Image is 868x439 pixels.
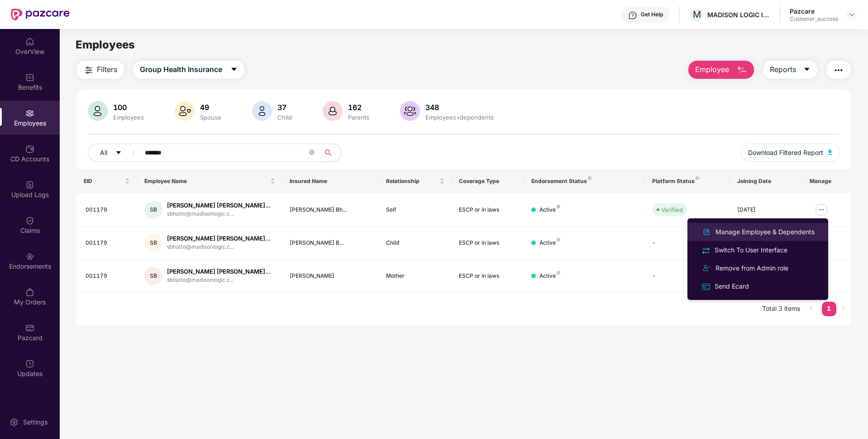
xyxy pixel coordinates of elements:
button: Reportscaret-down [763,61,817,79]
th: Coverage Type [452,169,524,193]
img: svg+xml;base64,PHN2ZyB4bWxucz0iaHR0cDovL3d3dy53My5vcmcvMjAwMC9zdmciIHdpZHRoPSIyNCIgaGVpZ2h0PSIyNC... [833,65,844,76]
div: Active [539,239,560,247]
div: SB [144,201,162,219]
img: svg+xml;base64,PHN2ZyB4bWxucz0iaHR0cDovL3d3dy53My5vcmcvMjAwMC9zdmciIHhtbG5zOnhsaW5rPSJodHRwOi8vd3... [252,101,272,121]
div: Endorsement Status [531,178,638,185]
a: 1 [822,302,836,315]
div: 100 [111,103,146,112]
div: Employees+dependents [424,114,496,121]
div: [DATE] [737,206,795,214]
div: ESCP or in laws [459,272,517,280]
td: - [645,260,730,293]
div: 001179 [86,206,130,214]
div: [PERSON_NAME] Bh... [290,206,372,214]
img: svg+xml;base64,PHN2ZyB4bWxucz0iaHR0cDovL3d3dy53My5vcmcvMjAwMC9zdmciIHdpZHRoPSI4IiBoZWlnaHQ9IjgiIH... [696,176,699,180]
img: svg+xml;base64,PHN2ZyBpZD0iRW1wbG95ZWVzIiB4bWxucz0iaHR0cDovL3d3dy53My5vcmcvMjAwMC9zdmciIHdpZHRoPS... [25,109,34,118]
img: svg+xml;base64,PHN2ZyBpZD0iQ2xhaW0iIHhtbG5zPSJodHRwOi8vd3d3LnczLm9yZy8yMDAwL3N2ZyIgd2lkdGg9IjIwIi... [25,216,34,225]
span: Download Filtered Report [748,148,823,158]
div: Self [386,206,444,214]
span: Group Health Insurance [140,64,222,75]
div: Remove from Admin role [714,263,790,273]
div: 37 [276,103,294,112]
img: svg+xml;base64,PHN2ZyB4bWxucz0iaHR0cDovL3d3dy53My5vcmcvMjAwMC9zdmciIHhtbG5zOnhsaW5rPSJodHRwOi8vd3... [175,101,195,121]
span: close-circle [309,150,315,155]
span: Reports [770,64,796,75]
img: svg+xml;base64,PHN2ZyB4bWxucz0iaHR0cDovL3d3dy53My5vcmcvMjAwMC9zdmciIHdpZHRoPSI4IiBoZWlnaHQ9IjgiIH... [557,205,560,208]
div: sbhatte@madisonlogic.c... [167,210,271,218]
span: EID [84,178,123,185]
img: svg+xml;base64,PHN2ZyB4bWxucz0iaHR0cDovL3d3dy53My5vcmcvMjAwMC9zdmciIHhtbG5zOnhsaW5rPSJodHRwOi8vd3... [88,101,108,121]
div: Customer_success [790,15,838,23]
span: right [841,306,846,311]
img: svg+xml;base64,PHN2ZyBpZD0iSGVscC0zMngzMiIgeG1sbnM9Imh0dHA6Ly93d3cudzMub3JnLzIwMDAvc3ZnIiB3aWR0aD... [628,11,637,20]
th: Relationship [379,169,451,193]
img: New Pazcare Logo [11,9,70,20]
div: 001179 [86,272,130,280]
img: svg+xml;base64,PHN2ZyB4bWxucz0iaHR0cDovL3d3dy53My5vcmcvMjAwMC9zdmciIHdpZHRoPSIyNCIgaGVpZ2h0PSIyNC... [83,65,94,76]
div: Pazcare [790,7,838,15]
div: sbhatte@madisonlogic.c... [167,243,271,251]
div: [PERSON_NAME] [PERSON_NAME]... [167,234,271,243]
th: Employee Name [137,169,282,193]
div: Get Help [641,11,663,18]
span: search [319,149,337,156]
button: Employee [688,61,754,79]
span: Employees [76,38,135,51]
div: Active [539,206,560,214]
button: Group Health Insurancecaret-down [133,61,244,79]
button: Allcaret-down [88,144,143,162]
img: manageButton [814,203,829,217]
img: svg+xml;base64,PHN2ZyB4bWxucz0iaHR0cDovL3d3dy53My5vcmcvMjAwMC9zdmciIHdpZHRoPSIxNiIgaGVpZ2h0PSIxNi... [701,282,711,292]
span: caret-down [115,150,122,157]
div: 162 [346,103,371,112]
td: - [645,227,730,260]
li: 1 [822,302,836,316]
div: Verified [661,205,683,214]
div: Mother [386,272,444,280]
div: Send Ecard [713,281,751,291]
div: sbhatte@madisonlogic.c... [167,276,271,285]
div: Child [386,239,444,247]
div: Parents [346,114,371,121]
div: 49 [198,103,223,112]
div: SB [144,267,162,285]
button: left [804,302,818,316]
span: All [100,148,107,158]
span: Employee Name [144,178,268,185]
img: svg+xml;base64,PHN2ZyB4bWxucz0iaHR0cDovL3d3dy53My5vcmcvMjAwMC9zdmciIHhtbG5zOnhsaW5rPSJodHRwOi8vd3... [736,65,747,76]
div: 001179 [86,239,130,247]
span: left [808,306,814,311]
img: svg+xml;base64,PHN2ZyBpZD0iQmVuZWZpdHMiIHhtbG5zPSJodHRwOi8vd3d3LnczLm9yZy8yMDAwL3N2ZyIgd2lkdGg9Ij... [25,73,34,82]
div: [PERSON_NAME] [290,272,372,280]
img: svg+xml;base64,PHN2ZyBpZD0iU2V0dGluZy0yMHgyMCIgeG1sbnM9Imh0dHA6Ly93d3cudzMub3JnLzIwMDAvc3ZnIiB3aW... [10,418,19,427]
img: svg+xml;base64,PHN2ZyB4bWxucz0iaHR0cDovL3d3dy53My5vcmcvMjAwMC9zdmciIHhtbG5zOnhsaW5rPSJodHRwOi8vd3... [400,101,420,121]
li: Previous Page [804,302,818,316]
div: [PERSON_NAME] [PERSON_NAME]... [167,267,271,276]
span: caret-down [230,66,238,74]
div: Manage Employee & Dependents [714,227,816,237]
span: caret-down [803,66,811,74]
span: Relationship [386,178,437,185]
li: Next Page [836,302,851,316]
div: Active [539,272,560,280]
img: svg+xml;base64,PHN2ZyBpZD0iUGF6Y2FyZCIgeG1sbnM9Imh0dHA6Ly93d3cudzMub3JnLzIwMDAvc3ZnIiB3aWR0aD0iMj... [25,323,34,333]
div: Platform Status [652,178,722,185]
img: svg+xml;base64,PHN2ZyBpZD0iTXlfT3JkZXJzIiBkYXRhLW5hbWU9Ik15IE9yZGVycyIgeG1sbnM9Imh0dHA6Ly93d3cudz... [25,288,34,297]
div: [PERSON_NAME] B... [290,239,372,247]
img: svg+xml;base64,PHN2ZyB4bWxucz0iaHR0cDovL3d3dy53My5vcmcvMjAwMC9zdmciIHdpZHRoPSI4IiBoZWlnaHQ9IjgiIH... [588,176,591,180]
div: [PERSON_NAME] [PERSON_NAME]... [167,201,271,210]
th: EID [76,169,137,193]
div: MADISON LOGIC INDIA PRIVATE LIMITED [707,10,771,19]
img: svg+xml;base64,PHN2ZyB4bWxucz0iaHR0cDovL3d3dy53My5vcmcvMjAwMC9zdmciIHdpZHRoPSI4IiBoZWlnaHQ9IjgiIH... [557,271,560,275]
img: svg+xml;base64,PHN2ZyBpZD0iQ0RfQWNjb3VudHMiIGRhdGEtbmFtZT0iQ0QgQWNjb3VudHMiIHhtbG5zPSJodHRwOi8vd3... [25,145,34,154]
img: svg+xml;base64,PHN2ZyB4bWxucz0iaHR0cDovL3d3dy53My5vcmcvMjAwMC9zdmciIHdpZHRoPSI4IiBoZWlnaHQ9IjgiIH... [557,238,560,241]
div: Switch To User Interface [713,245,789,255]
li: Total 3 items [762,302,800,316]
img: svg+xml;base64,PHN2ZyBpZD0iVXBsb2FkX0xvZ3MiIGRhdGEtbmFtZT0iVXBsb2FkIExvZ3MiIHhtbG5zPSJodHRwOi8vd3... [25,180,34,189]
button: search [319,144,342,162]
th: Insured Name [282,169,379,193]
img: svg+xml;base64,PHN2ZyB4bWxucz0iaHR0cDovL3d3dy53My5vcmcvMjAwMC9zdmciIHdpZHRoPSIyNCIgaGVpZ2h0PSIyNC... [701,246,711,256]
span: M [693,9,701,20]
div: Child [276,114,294,121]
button: Download Filtered Report [741,144,839,162]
